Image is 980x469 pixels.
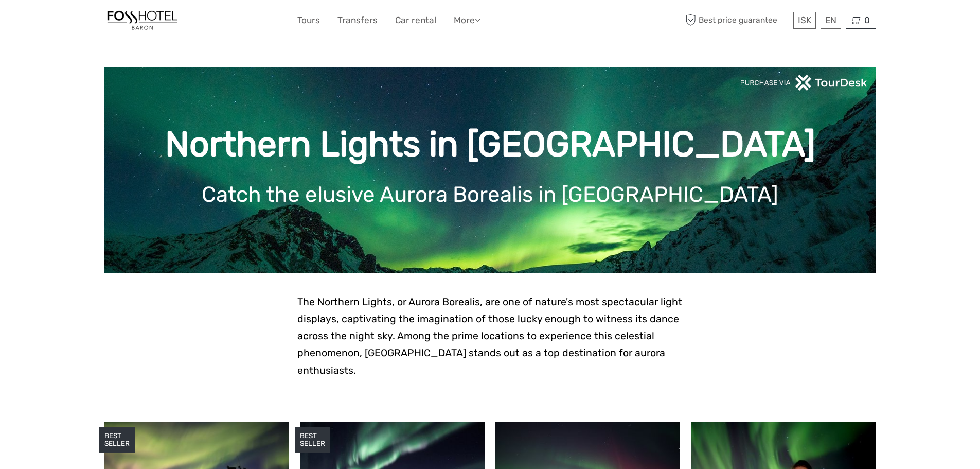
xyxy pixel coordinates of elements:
img: PurchaseViaTourDeskwhite.png [740,75,868,91]
a: Transfers [337,13,378,28]
span: 0 [863,15,871,25]
h1: Northern Lights in [GEOGRAPHIC_DATA] [120,124,861,165]
a: More [454,13,480,28]
div: BEST SELLER [295,427,330,453]
div: BEST SELLER [99,427,135,453]
a: Car rental [395,13,436,28]
span: ISK [798,15,811,25]
img: 1355-f22f4eb0-fb05-4a92-9bea-b034c25151e6_logo_small.jpg [104,8,181,33]
div: EN [821,12,841,29]
span: Best price guarantee [683,12,791,29]
h1: Catch the elusive Aurora Borealis in [GEOGRAPHIC_DATA] [120,182,861,207]
a: Tours [297,13,320,28]
span: The Northern Lights, or Aurora Borealis, are one of nature's most spectacular light displays, cap... [297,296,682,376]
